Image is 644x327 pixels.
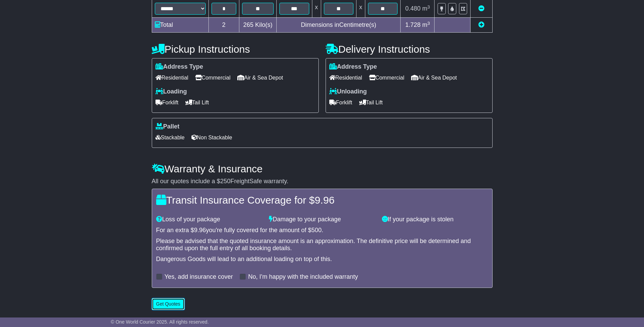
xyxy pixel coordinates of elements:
[155,97,179,108] span: Forklift
[156,227,488,234] div: For an extra $ you're fully covered for the amount of $ .
[248,273,358,281] label: No, I'm happy with the included warranty
[152,44,319,55] h4: Pickup Instructions
[152,163,493,174] h4: Warranty & Insurance
[422,21,430,28] span: m
[329,63,377,71] label: Address Type
[152,18,208,33] td: Total
[359,97,383,108] span: Tail Lift
[265,216,379,223] div: Damage to your package
[277,18,401,33] td: Dimensions in Centimetre(s)
[155,72,188,83] span: Residential
[478,21,484,28] a: Add new item
[191,132,232,143] span: Non Stackable
[152,298,185,310] button: Get Quotes
[156,238,488,252] div: Please be advised that the quoted insurance amount is an approximation. The definitive price will...
[194,227,206,234] span: 9.96
[155,88,187,96] label: Loading
[243,21,254,28] span: 265
[155,63,203,71] label: Address Type
[155,132,185,143] span: Stackable
[111,319,209,325] span: © One World Courier 2025. All rights reserved.
[153,216,266,223] div: Loss of your package
[156,194,488,206] h4: Transit Insurance Coverage for $
[427,4,430,10] sup: 3
[478,5,484,12] a: Remove this item
[220,178,231,185] span: 250
[427,21,430,26] sup: 3
[195,72,231,83] span: Commercial
[329,97,352,108] span: Forklift
[411,72,457,83] span: Air & Sea Depot
[165,273,233,281] label: Yes, add insurance cover
[185,97,209,108] span: Tail Lift
[422,5,430,12] span: m
[155,123,180,131] label: Pallet
[156,256,488,263] div: Dangerous Goods will lead to an additional loading on top of this.
[405,5,421,12] span: 0.480
[329,72,362,83] span: Residential
[405,21,421,28] span: 1.728
[379,216,492,223] div: If your package is stolen
[369,72,404,83] span: Commercial
[239,18,277,33] td: Kilo(s)
[152,178,493,185] div: All our quotes include a $ FreightSafe warranty.
[326,44,493,55] h4: Delivery Instructions
[329,88,367,96] label: Unloading
[237,72,283,83] span: Air & Sea Depot
[315,194,334,206] span: 9.96
[311,227,321,234] span: 500
[208,18,239,33] td: 2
